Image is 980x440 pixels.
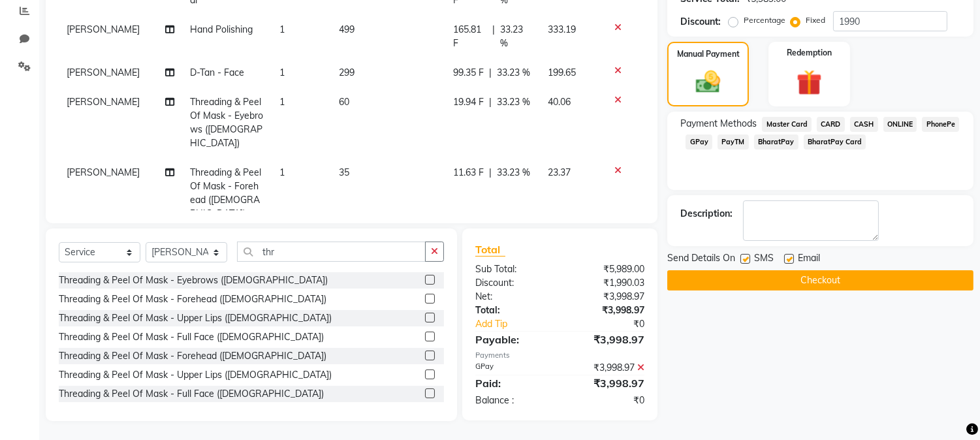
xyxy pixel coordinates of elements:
span: 35 [339,166,349,178]
div: Net: [466,290,560,304]
div: Payments [475,350,644,361]
span: | [492,23,495,50]
img: _cash.svg [688,68,727,96]
input: Search or Scan [237,242,426,262]
div: ₹1,990.03 [560,276,655,290]
span: PhonePe [922,117,959,132]
span: PayTM [718,134,749,149]
span: ONLINE [883,117,917,132]
span: [PERSON_NAME] [67,96,140,108]
label: Percentage [744,14,785,26]
div: Sub Total: [466,262,560,276]
img: _gift.svg [789,67,830,99]
span: 165.81 F [453,23,487,50]
div: ₹3,998.97 [560,304,655,317]
span: 1 [279,24,285,35]
div: ₹0 [560,394,655,407]
span: 19.94 F [453,95,484,109]
div: Threading & Peel Of Mask - Eyebrows ([DEMOGRAPHIC_DATA]) [59,274,328,287]
span: Threading & Peel Of Mask - Forehead ([DEMOGRAPHIC_DATA]) [190,166,261,219]
span: SMS [754,251,774,268]
span: D-Tan - Face [190,67,244,78]
span: Email [798,251,820,268]
span: 40.06 [548,96,571,108]
span: [PERSON_NAME] [67,166,140,178]
span: 199.65 [548,67,576,78]
span: Payment Methods [680,117,757,131]
label: Redemption [787,47,832,59]
span: 33.23 % [497,166,530,180]
div: Payable: [466,332,560,347]
span: CASH [850,117,878,132]
span: Threading & Peel Of Mask - Eyebrows ([DEMOGRAPHIC_DATA]) [190,96,263,149]
span: BharatPay [754,134,798,149]
span: 23.37 [548,166,571,178]
div: Description: [680,207,733,221]
span: 333.19 [548,24,576,35]
div: ₹3,998.97 [560,361,655,375]
span: Total [475,243,505,257]
div: Balance : [466,394,560,407]
span: BharatPay Card [804,134,866,149]
div: Threading & Peel Of Mask - Forehead ([DEMOGRAPHIC_DATA]) [59,292,326,306]
span: 33.23 % [497,95,530,109]
span: Master Card [762,117,812,132]
span: 1 [279,67,285,78]
span: 499 [339,24,355,35]
button: Checkout [667,270,973,291]
span: [PERSON_NAME] [67,67,140,78]
div: GPay [466,361,560,375]
div: ₹5,989.00 [560,262,655,276]
span: | [489,166,492,180]
div: Threading & Peel Of Mask - Full Face ([DEMOGRAPHIC_DATA]) [59,387,324,401]
span: 1 [279,96,285,108]
div: Discount: [680,15,721,29]
span: 60 [339,96,349,108]
span: 299 [339,67,355,78]
span: Send Details On [667,251,735,268]
span: 99.35 F [453,66,484,80]
span: Hand Polishing [190,24,253,35]
label: Fixed [806,14,825,26]
div: Discount: [466,276,560,290]
div: ₹3,998.97 [560,290,655,304]
div: ₹3,998.97 [560,375,655,391]
div: ₹0 [576,317,655,331]
span: 11.63 F [453,166,484,180]
div: Threading & Peel Of Mask - Full Face ([DEMOGRAPHIC_DATA]) [59,330,324,344]
span: 33.23 % [500,23,532,50]
span: | [489,95,492,109]
div: Paid: [466,375,560,391]
div: Total: [466,304,560,317]
span: [PERSON_NAME] [67,24,140,35]
span: 1 [279,166,285,178]
a: Add Tip [466,317,576,331]
span: | [489,66,492,80]
span: CARD [817,117,845,132]
div: Threading & Peel Of Mask - Forehead ([DEMOGRAPHIC_DATA]) [59,349,326,363]
span: GPay [686,134,712,149]
span: 33.23 % [497,66,530,80]
div: Threading & Peel Of Mask - Upper Lips ([DEMOGRAPHIC_DATA]) [59,311,332,325]
div: Threading & Peel Of Mask - Upper Lips ([DEMOGRAPHIC_DATA]) [59,368,332,382]
div: ₹3,998.97 [560,332,655,347]
label: Manual Payment [677,48,740,60]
